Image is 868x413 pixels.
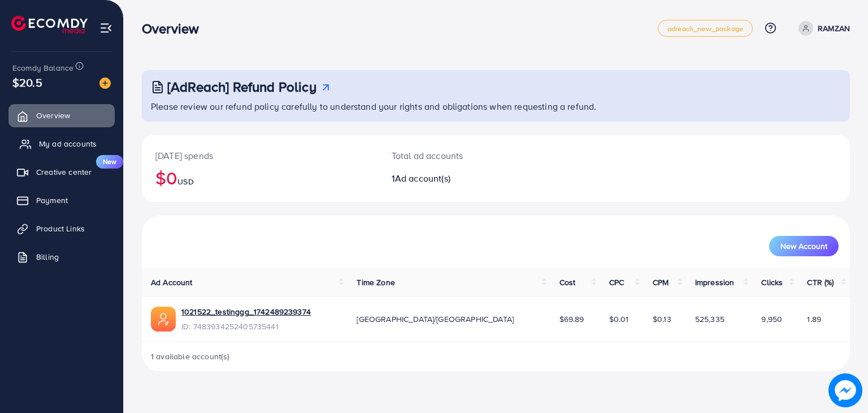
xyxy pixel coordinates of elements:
[559,277,576,288] span: Cost
[151,307,176,332] img: ic-ads-acc.e4c84228.svg
[36,110,70,121] span: Overview
[151,277,193,288] span: Ad Account
[99,78,111,89] img: image
[155,149,364,162] p: [DATE] spends
[695,313,724,325] span: 525,335
[392,173,541,184] h2: 1
[12,74,42,91] span: $20.5
[151,351,230,362] span: 1 available account(s)
[167,79,316,95] h3: [AdReach] Refund Policy
[761,277,783,288] span: Clicks
[392,149,541,162] p: Total ad accounts
[780,242,827,250] span: New Account
[99,21,112,35] img: menu
[609,313,629,325] span: $0.01
[36,166,92,178] span: Creative center
[794,21,850,36] a: RAMZAN
[761,313,782,325] span: 9,950
[357,313,514,325] span: [GEOGRAPHIC_DATA]/[GEOGRAPHIC_DATA]
[36,223,85,234] span: Product Links
[653,277,669,288] span: CPM
[559,313,584,325] span: $69.89
[609,277,624,288] span: CPC
[357,277,394,288] span: Time Zone
[96,155,123,169] span: New
[395,172,450,184] span: Ad account(s)
[8,161,115,183] a: Creative centerNew
[8,132,115,155] a: My ad accounts
[177,176,193,187] span: USD
[36,195,68,206] span: Payment
[36,251,59,263] span: Billing
[12,62,73,74] span: Ecomdy Balance
[142,20,208,37] h3: Overview
[695,277,735,288] span: Impression
[8,104,115,127] a: Overview
[155,167,364,188] h2: $0
[8,246,115,268] a: Billing
[181,306,311,317] a: 1021522_testinggg_1742489239374
[807,313,821,325] span: 1.89
[769,236,839,256] button: New Account
[658,20,753,37] a: adreach_new_package
[828,373,862,407] img: image
[807,277,834,288] span: CTR (%)
[818,21,850,35] p: RAMZAN
[8,189,115,212] a: Payment
[181,321,311,332] span: ID: 7483934252405735441
[151,100,843,113] p: Please review our refund policy carefully to understand your rights and obligations when requesti...
[8,217,115,240] a: Product Links
[11,16,88,33] img: logo
[39,138,97,149] span: My ad accounts
[653,313,671,325] span: $0.13
[667,25,743,32] span: adreach_new_package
